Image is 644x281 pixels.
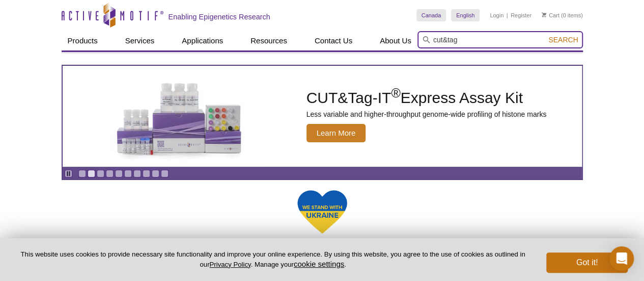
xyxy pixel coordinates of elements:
li: | [507,9,508,21]
li: (0 items) [542,9,583,21]
a: Go to slide 4 [106,170,114,177]
a: English [451,9,480,21]
a: Go to slide 7 [133,170,141,177]
h2: Enabling Epigenetics Research [169,12,270,21]
a: Go to slide 5 [115,170,123,177]
a: Register [511,12,531,19]
a: Go to slide 3 [97,170,104,177]
a: Canada [416,9,446,21]
a: Go to slide 2 [88,170,95,177]
a: About Us [374,31,417,50]
a: Privacy Policy [209,261,250,268]
a: Go to slide 1 [78,170,86,177]
span: Learn More [306,124,366,142]
span: Search [548,36,578,44]
p: This website uses cookies to provide necessary site functionality and improve your online experie... [16,250,529,269]
sup: ® [391,86,400,100]
input: Keyword, Cat. No. [417,31,583,48]
p: Less variable and higher-throughput genome-wide profiling of histone marks [306,110,547,119]
a: CUT&Tag-IT Express Assay Kit CUT&Tag-IT®Express Assay Kit Less variable and higher-throughput gen... [63,66,582,167]
a: Go to slide 10 [161,170,169,177]
button: cookie settings [294,260,344,268]
a: Go to slide 9 [152,170,159,177]
div: Open Intercom Messenger [609,246,634,271]
a: Cart [542,12,559,19]
a: Resources [244,31,293,50]
img: We Stand With Ukraine [297,189,348,235]
a: Products [62,31,104,50]
a: Go to slide 8 [143,170,150,177]
article: CUT&Tag-IT Express Assay Kit [63,66,582,167]
img: CUT&Tag-IT Express Assay Kit [95,60,263,172]
a: Applications [176,31,229,50]
button: Search [545,35,581,44]
a: Contact Us [309,31,358,50]
img: Your Cart [542,12,546,17]
a: Services [119,31,161,50]
a: Toggle autoplay [65,170,72,177]
button: Got it! [546,252,628,273]
h2: CUT&Tag-IT Express Assay Kit [306,90,547,106]
a: Login [490,12,503,19]
a: Go to slide 6 [124,170,132,177]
